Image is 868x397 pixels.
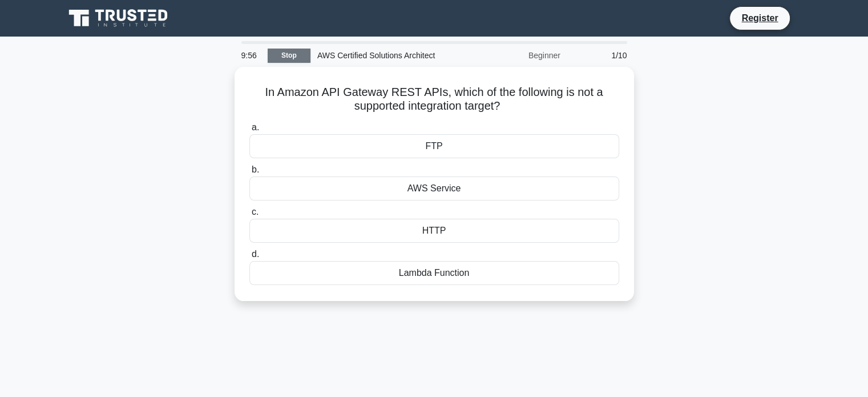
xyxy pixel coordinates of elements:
[235,44,268,67] div: 9:56
[249,177,619,200] div: AWS Service
[734,11,785,25] a: Register
[252,207,259,216] span: c.
[310,44,467,67] div: AWS Certified Solutions Architect
[252,122,259,132] span: a.
[252,249,259,259] span: d.
[252,165,259,174] span: b.
[249,134,619,158] div: FTP
[248,85,620,114] h5: In Amazon API Gateway REST APIs, which of the following is not a supported integration target?
[567,44,634,67] div: 1/10
[249,261,619,285] div: Lambda Function
[268,49,310,63] a: Stop
[249,219,619,243] div: HTTP
[467,44,567,67] div: Beginner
